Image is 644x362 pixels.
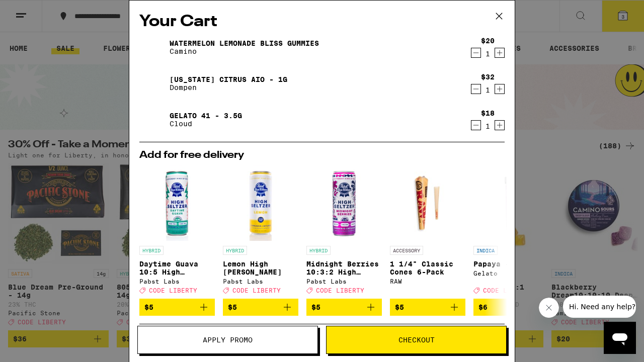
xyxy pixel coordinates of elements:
div: 1 [481,50,495,58]
p: ACCESSORY [390,246,423,255]
div: $32 [481,73,495,81]
div: $18 [481,109,495,117]
span: CODE LIBERTY [316,287,364,294]
img: Pabst Labs - Daytime Guava 10:5 High Seltzer [139,165,215,241]
button: Add to bag [139,299,215,316]
img: Pabst Labs - Midnight Berries 10:3:2 High Seltzer [306,165,382,241]
a: Watermelon Lemonade Bliss Gummies [170,39,319,47]
p: INDICA [473,246,498,255]
span: CODE LIBERTY [149,287,197,294]
span: CODE LIBERTY [483,287,531,294]
span: $6 [478,303,488,311]
div: Pabst Labs [139,278,215,285]
button: Decrement [471,120,481,130]
iframe: Button to launch messaging window [604,322,636,354]
img: California Citrus AIO - 1g [139,69,168,98]
span: Checkout [398,336,435,343]
div: $20 [481,37,495,45]
p: Midnight Berries 10:3:2 High [PERSON_NAME] [306,260,382,276]
button: Increment [495,84,505,94]
span: $5 [311,303,320,311]
button: Add to bag [390,299,465,316]
p: 1 1/4" Classic Cones 6-Pack [390,260,465,276]
button: Decrement [471,84,481,94]
p: Dompen [170,83,287,92]
p: HYBRID [306,246,331,255]
div: Pabst Labs [223,278,298,285]
p: Cloud [170,120,242,128]
p: HYBRID [223,246,247,255]
a: Open page for Papaya - 1g from Gelato [473,165,549,299]
a: Open page for Midnight Berries 10:3:2 High Seltzer from Pabst Labs [306,165,382,299]
img: Pabst Labs - Lemon High Seltzer [223,165,298,241]
span: Apply Promo [203,336,253,343]
iframe: Message from company [563,296,636,318]
h2: Add for free delivery [139,150,505,160]
button: Add to bag [223,299,298,316]
p: Papaya - 1g [473,260,549,268]
img: Gelato - Papaya - 1g [473,165,549,241]
a: Open page for 1 1/4" Classic Cones 6-Pack from RAW [390,165,465,299]
a: Gelato 41 - 3.5g [170,112,242,120]
iframe: Close message [539,298,559,318]
p: Daytime Guava 10:5 High [PERSON_NAME] [139,260,215,276]
h2: Your Cart [139,11,505,33]
a: [US_STATE] Citrus AIO - 1g [170,75,287,83]
span: $5 [228,303,237,311]
a: Open page for Lemon High Seltzer from Pabst Labs [223,165,298,299]
img: RAW - 1 1/4" Classic Cones 6-Pack [390,165,465,241]
button: Increment [495,48,505,58]
button: Decrement [471,48,481,58]
button: Add to bag [306,299,382,316]
p: Lemon High [PERSON_NAME] [223,260,298,276]
button: Add to bag [473,299,549,316]
span: CODE LIBERTY [232,287,281,294]
p: Camino [170,47,319,55]
div: 1 [481,86,495,94]
div: 1 [481,122,495,130]
div: Pabst Labs [306,278,382,285]
button: Increment [495,120,505,130]
span: $5 [395,303,404,311]
a: Open page for Daytime Guava 10:5 High Seltzer from Pabst Labs [139,165,215,299]
button: Apply Promo [137,326,318,354]
img: Watermelon Lemonade Bliss Gummies [139,33,168,61]
div: RAW [390,278,465,285]
div: Gelato [473,270,549,277]
button: Checkout [326,326,507,354]
img: Gelato 41 - 3.5g [139,106,168,134]
span: $5 [144,303,153,311]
